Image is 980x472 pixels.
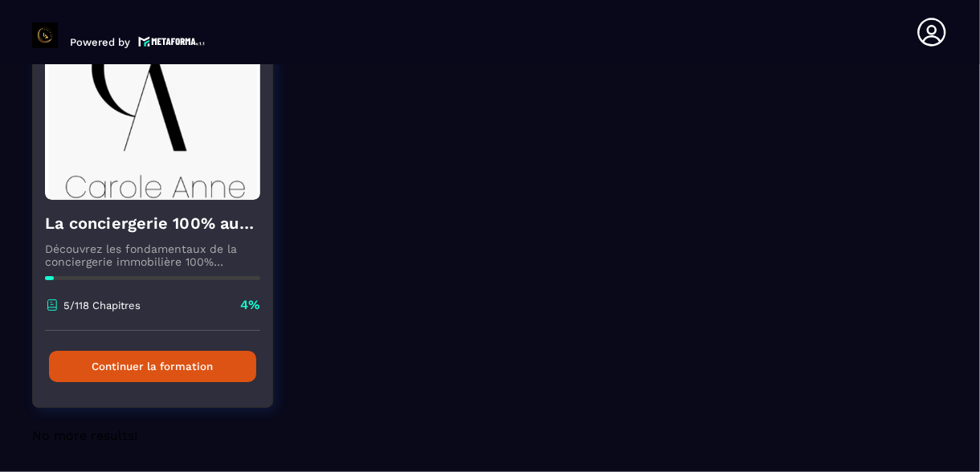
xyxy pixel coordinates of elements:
[240,296,260,314] p: 4%
[70,36,130,48] p: Powered by
[138,35,206,48] img: logo
[45,242,260,268] p: Découvrez les fondamentaux de la conciergerie immobilière 100% automatisée. Cette formation est c...
[63,299,141,311] p: 5/118 Chapitres
[32,26,293,428] a: formation-backgroundLa conciergerie 100% automatiséeDécouvrez les fondamentaux de la conciergerie...
[32,428,137,443] span: No more results!
[49,351,256,382] button: Continuer la formation
[45,39,260,200] img: formation-background
[32,22,58,48] img: logo-branding
[45,212,260,234] h4: La conciergerie 100% automatisée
